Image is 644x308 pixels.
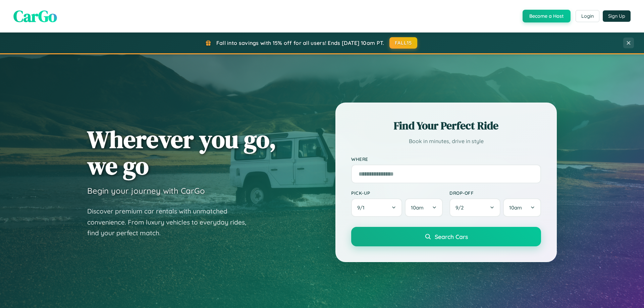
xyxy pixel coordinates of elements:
[455,204,467,211] span: 9 / 2
[13,5,57,27] span: CarGo
[405,198,443,217] button: 10am
[87,126,276,179] h1: Wherever you go, we go
[216,40,384,46] span: Fall into savings with 15% off for all users! Ends [DATE] 10am PT.
[87,206,255,239] p: Discover premium car rentals with unmatched convenience. From luxury vehicles to everyday rides, ...
[603,10,631,22] button: Sign Up
[351,198,402,217] button: 9/1
[351,118,541,133] h2: Find Your Perfect Ride
[351,136,541,146] p: Book in minutes, drive in style
[449,198,500,217] button: 9/2
[523,10,571,22] button: Become a Host
[449,190,541,196] label: Drop-off
[576,10,599,22] button: Login
[411,204,424,211] span: 10am
[435,233,468,240] span: Search Cars
[351,156,541,162] label: Where
[503,198,541,217] button: 10am
[389,37,418,49] button: FALL15
[351,227,541,246] button: Search Cars
[509,204,522,211] span: 10am
[351,190,443,196] label: Pick-up
[357,204,368,211] span: 9 / 1
[87,186,205,196] h3: Begin your journey with CarGo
